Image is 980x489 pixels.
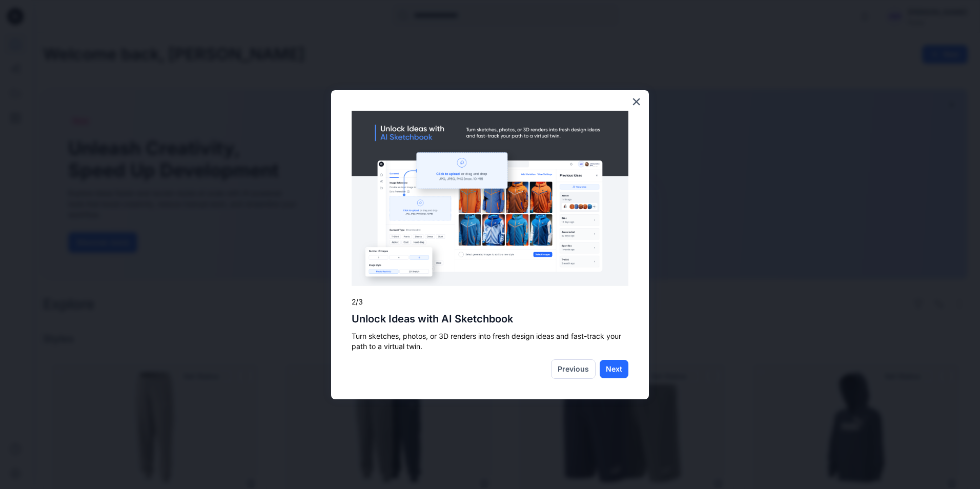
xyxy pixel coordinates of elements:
[352,331,628,351] p: Turn sketches, photos, or 3D renders into fresh design ideas and fast-track your path to a virtua...
[551,359,596,379] button: Previous
[631,93,641,110] button: Close
[352,297,628,307] p: 2/3
[600,360,628,378] button: Next
[352,313,628,325] h2: Unlock Ideas with AI Sketchbook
